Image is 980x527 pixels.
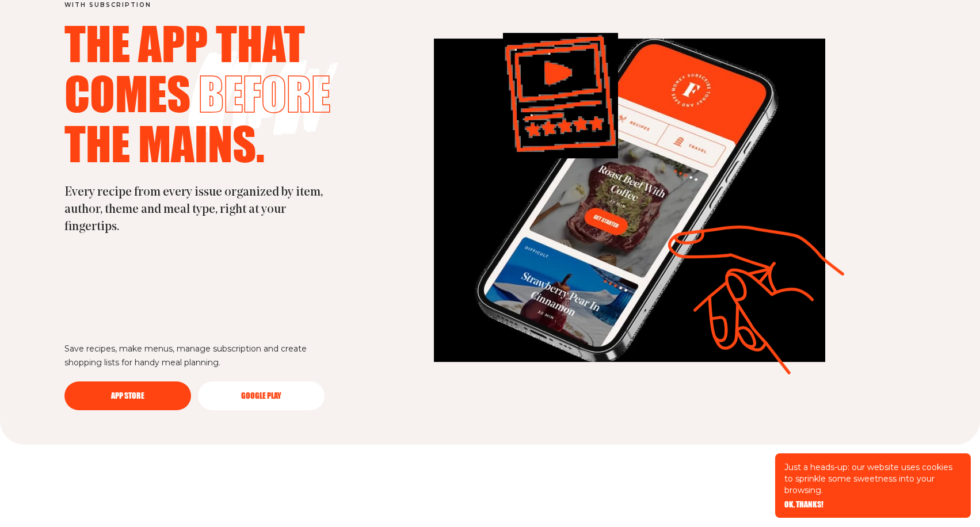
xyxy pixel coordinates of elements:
[64,120,265,166] span: the mains.
[64,184,329,236] h3: Every recipe from every issue organized by item, author, theme and meal type, right at your finge...
[503,33,618,158] img: finger pointing to the device
[434,39,825,362] img: subscription
[64,20,305,66] span: The app that
[64,70,190,116] span: comes
[241,392,281,400] span: Google Play
[784,461,962,496] p: Just a heads-up: our website uses cookies to sprinkle some sweetness into your browsing.
[111,392,144,400] span: App Store
[64,342,329,370] p: Save recipes, make menus, manage subscription and create shopping lists for handy meal planning.
[199,70,330,116] span: before
[64,2,387,9] p: with subscription
[198,381,325,410] a: Google Play
[64,381,191,410] a: App Store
